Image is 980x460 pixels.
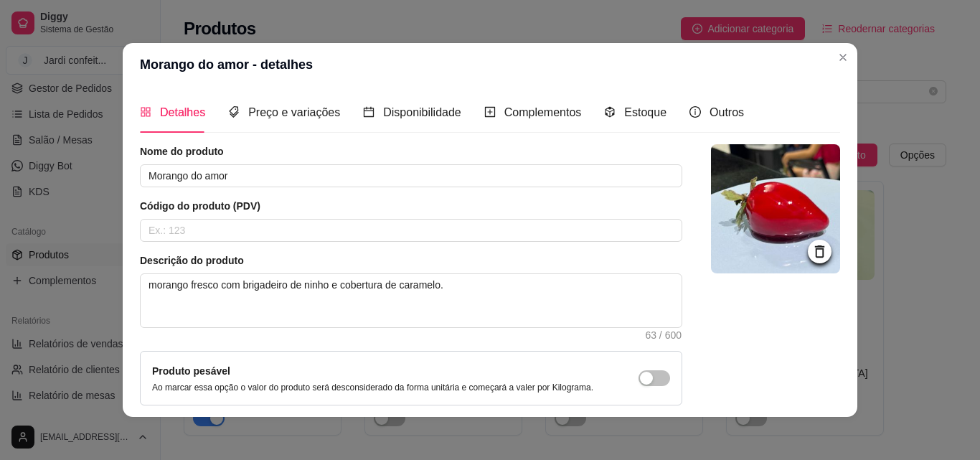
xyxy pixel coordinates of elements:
article: Descrição do produto [140,253,682,268]
input: Ex.: 123 [140,219,682,242]
button: Close [831,46,854,69]
img: logo da loja [711,144,840,273]
label: Produto pesável [152,365,230,377]
span: appstore [140,106,151,118]
input: Ex.: Hamburguer de costela [140,164,682,187]
span: Preço e variações [248,106,340,118]
span: Complementos [504,106,582,118]
p: Ao marcar essa opção o valor do produto será desconsiderado da forma unitária e começará a valer ... [152,382,593,393]
span: Disponibilidade [383,106,461,118]
span: code-sandbox [604,106,616,118]
header: Morango do amor - detalhes [123,43,857,86]
textarea: morango fresco com brigadeiro de ninho e cobertura de caramelo. [141,274,682,327]
article: Código do produto (PDV) [140,199,682,213]
article: Nome do produto [140,144,682,159]
span: info-circle [689,106,701,118]
span: plus-square [484,106,496,118]
span: Outros [710,106,744,118]
span: calendar [363,106,374,118]
span: Detalhes [160,106,205,118]
span: tags [228,106,240,118]
span: Estoque [624,106,666,118]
